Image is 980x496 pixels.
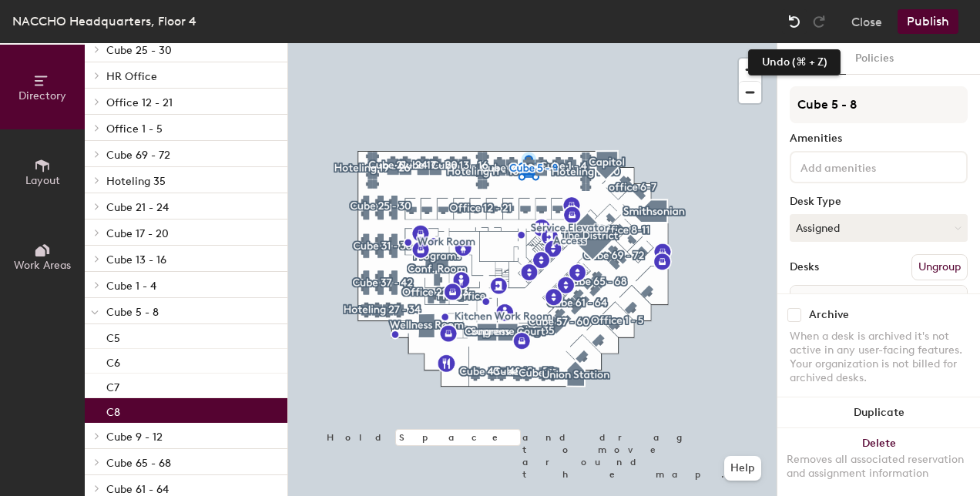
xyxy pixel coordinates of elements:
img: Redo [811,14,827,29]
button: Details [791,43,846,75]
button: Duplicate [777,397,980,428]
span: Cube 69 - 72 [106,149,170,162]
span: Cube 17 - 20 [106,227,169,240]
div: Desks [790,261,819,273]
div: Removes all associated reservation and assignment information [787,453,971,481]
span: Cube 9 - 12 [106,431,163,444]
p: C8 [106,401,120,419]
button: DeleteRemoves all associated reservation and assignment information [777,428,980,496]
span: Hoteling 35 [106,175,166,188]
span: HR Office [106,70,157,83]
p: C7 [106,377,119,394]
button: Help [724,456,761,481]
input: Add amenities [797,157,936,176]
div: Desk Type [790,196,968,208]
div: Archive [809,309,849,321]
button: Policies [846,43,903,75]
span: Office 1 - 5 [106,122,163,136]
img: Undo [787,14,802,29]
p: C5 [106,327,120,345]
span: Cube 21 - 24 [106,201,169,214]
span: Layout [25,174,60,187]
div: Amenities [790,132,968,145]
span: Cube 65 - 68 [106,457,171,470]
button: Publish [898,9,958,34]
span: Office 12 - 21 [106,96,173,109]
span: Work Areas [14,259,71,272]
button: Close [851,9,882,34]
span: Cube 13 - 16 [106,253,166,266]
span: Name [794,287,841,315]
button: Assigned [790,214,968,242]
span: Cube 61 - 64 [106,483,169,496]
div: NACCHO Headquarters, Floor 4 [12,12,196,31]
p: C6 [106,352,120,370]
button: Ungroup [911,254,968,280]
span: Cube 25 - 30 [106,44,172,57]
div: When a desk is archived it's not active in any user-facing features. Your organization is not bil... [790,330,968,385]
span: Directory [18,89,66,102]
span: Cube 1 - 4 [106,280,156,293]
span: Cube 5 - 8 [106,306,159,319]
